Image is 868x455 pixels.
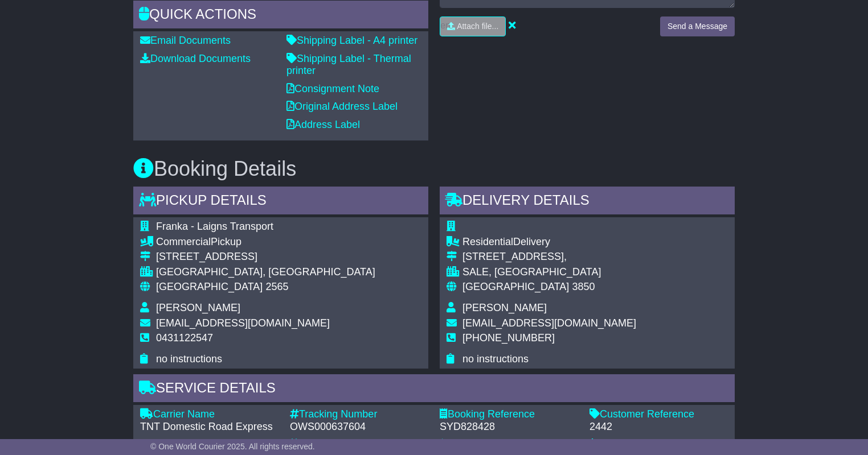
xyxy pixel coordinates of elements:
[133,158,735,180] h3: Booking Details
[133,187,428,217] div: Pickup Details
[140,53,251,64] a: Download Documents
[286,53,411,77] a: Shipping Label - Thermal printer
[156,251,375,263] div: [STREET_ADDRESS]
[140,408,279,421] div: Carrier Name
[156,353,222,365] span: no instructions
[156,236,375,249] div: Pickup
[572,281,595,292] span: 3850
[156,332,213,344] span: 0431122547
[589,408,728,421] div: Customer Reference
[462,281,569,292] span: [GEOGRAPHIC_DATA]
[286,83,379,94] a: Consignment Note
[462,236,636,249] div: Delivery
[133,1,428,31] div: Quick Actions
[150,442,315,451] span: © One World Courier 2025. All rights reserved.
[440,421,578,433] div: SYD828428
[462,236,513,247] span: Residential
[140,421,279,433] div: TNT Domestic Road Express
[440,408,578,421] div: Booking Reference
[290,421,428,433] div: OWS000637604
[462,317,636,329] span: [EMAIL_ADDRESS][DOMAIN_NAME]
[140,35,231,46] a: Email Documents
[589,421,728,433] div: 2442
[156,221,273,232] span: Franka - Laigns Transport
[462,266,636,279] div: SALE, [GEOGRAPHIC_DATA]
[462,332,555,344] span: [PHONE_NUMBER]
[156,266,375,279] div: [GEOGRAPHIC_DATA], [GEOGRAPHIC_DATA]
[156,236,211,247] span: Commercial
[462,353,529,365] span: no instructions
[462,251,636,263] div: [STREET_ADDRESS],
[156,281,263,292] span: [GEOGRAPHIC_DATA]
[156,317,330,329] span: [EMAIL_ADDRESS][DOMAIN_NAME]
[286,35,417,46] a: Shipping Label - A4 printer
[290,408,428,421] div: Tracking Number
[286,119,360,130] a: Address Label
[156,302,240,313] span: [PERSON_NAME]
[265,281,288,292] span: 2565
[462,302,547,313] span: [PERSON_NAME]
[133,374,735,405] div: Service Details
[440,187,735,217] div: Delivery Details
[660,16,735,36] button: Send a Message
[286,101,398,112] a: Original Address Label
